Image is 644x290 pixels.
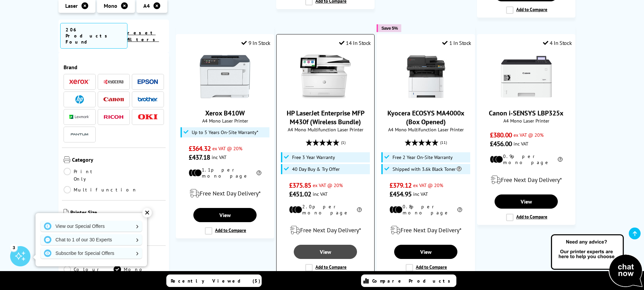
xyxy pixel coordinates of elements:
a: Xerox B410W [205,109,245,117]
span: £451.02 [289,190,311,199]
a: HP LaserJet Enterprise MFP M430f (Wireless Bundle) [287,109,364,126]
label: Add to Compare [305,264,347,271]
a: Kyocera ECOSYS MA4000x (Box Opened) [387,109,464,126]
li: 1.1p per mono page [189,167,261,179]
label: Add to Compare [506,6,547,14]
a: Compare Products [361,274,456,287]
img: Kyocera ECOSYS MA4000x (Box Opened) [401,51,451,102]
div: modal_delivery [280,221,371,240]
span: Mono [104,2,117,9]
a: Canon [103,95,124,104]
img: Kyocera [103,79,124,84]
div: 3 [10,244,18,251]
span: Printer Size [70,209,164,217]
span: £379.12 [389,181,411,190]
a: Multifunction [64,186,137,193]
span: £364.32 [189,144,211,153]
a: Xerox B410W [200,97,251,103]
a: Chat to 1 of our 30 Experts [41,234,142,245]
img: Brother [138,97,158,102]
span: £437.18 [189,153,210,162]
span: £375.85 [289,181,311,190]
div: 1 In Stock [442,39,471,46]
label: Add to Compare [205,227,246,235]
span: Free 3 Year Warranty [292,155,335,160]
span: ex VAT @ 20% [313,182,343,188]
span: (11) [440,136,447,149]
img: Xerox [69,79,90,84]
a: Epson [138,78,158,86]
span: inc VAT [313,191,328,197]
li: 0.9p per mono page [490,153,563,165]
img: Xerox B410W [200,51,251,102]
span: (1) [341,136,345,149]
div: 14 In Stock [339,39,371,46]
a: View [193,208,256,222]
span: ex VAT @ 20% [514,132,544,138]
a: Recently Viewed (5) [166,274,262,287]
span: ex VAT @ 20% [212,145,242,152]
span: £456.00 [490,139,512,148]
a: Kyocera [103,78,124,86]
span: Brand [64,64,164,71]
span: Compare Products [372,278,454,284]
span: 206 Products Found [60,23,128,49]
img: Category [64,156,70,163]
a: reset filters [127,30,159,43]
a: Xerox [69,78,90,86]
label: Add to Compare [506,214,547,221]
a: OKI [138,113,158,121]
a: Pantum [69,130,90,139]
span: inc VAT [212,154,226,160]
span: A4 Mono Multifunction Laser Printer [380,126,471,133]
label: Add to Compare [406,264,447,271]
img: Epson [138,79,158,84]
a: Lexmark [69,113,90,121]
div: modal_delivery [481,170,572,189]
img: Ricoh [103,115,124,119]
a: View [394,245,457,259]
span: A4 Mono Multifunction Laser Printer [280,126,371,133]
a: HP LaserJet Enterprise MFP M430f (Wireless Bundle) [300,97,351,103]
a: Canon i-SENSYS LBP325x [501,97,552,103]
span: Category [72,156,164,164]
span: ex VAT @ 20% [413,182,443,188]
span: A4 [143,2,150,9]
img: HP LaserJet Enterprise MFP M430f (Wireless Bundle) [300,51,351,102]
a: Kyocera ECOSYS MA4000x (Box Opened) [401,97,451,103]
a: View [495,194,557,209]
span: £454.95 [389,190,411,199]
img: Printer Size [64,209,69,216]
span: inc VAT [413,191,428,197]
a: HP [69,95,90,104]
img: Pantum [69,130,90,138]
span: Laser [65,2,78,9]
div: ✕ [142,208,152,217]
a: Canon i-SENSYS LBP325x [489,109,564,117]
button: Save 5% [377,24,401,32]
img: Canon i-SENSYS LBP325x [501,51,552,102]
a: View our Special Offers [41,221,142,232]
a: Mono [114,266,164,273]
span: inc VAT [514,140,528,147]
img: Canon [103,97,124,102]
a: Ricoh [103,113,124,121]
span: Save 5% [381,26,398,31]
a: Colour [64,266,114,273]
span: Shipped with 3.6k Black Toner [392,166,461,172]
div: modal_delivery [180,184,270,203]
span: A4 Mono Laser Printer [481,117,572,124]
div: 9 In Stock [241,39,270,46]
span: 40 Day Buy & Try Offer [292,166,340,172]
span: Recently Viewed (5) [171,278,261,284]
a: Brother [138,95,158,104]
div: 4 In Stock [543,39,572,46]
li: 0.8p per mono page [389,204,462,216]
a: Subscribe for Special Offers [41,248,142,259]
img: Lexmark [69,115,90,119]
span: £380.00 [490,131,512,139]
span: Up to 5 Years On-Site Warranty* [192,130,258,135]
img: OKI [138,114,158,120]
img: Open Live Chat window [549,233,644,289]
a: View [294,245,357,259]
